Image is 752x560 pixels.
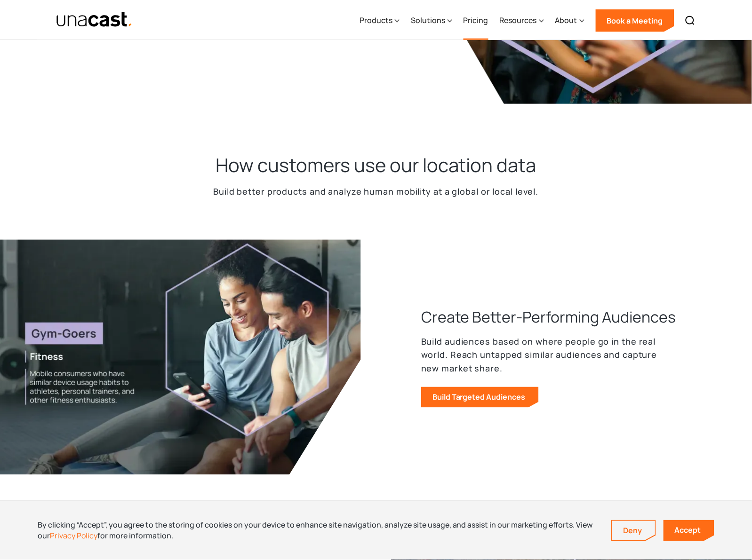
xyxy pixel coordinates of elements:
[421,387,539,408] a: Build Targeted Audiences
[213,185,538,198] p: Build better products and analyze human mobility at a global or local level.
[50,531,97,541] a: Privacy Policy
[612,521,656,541] a: Deny
[464,1,488,40] a: Pricing
[596,9,674,32] a: Book a Meeting
[500,1,544,40] div: Resources
[38,520,597,541] div: By clicking “Accept”, you agree to the storing of cookies on your device to enhance site navigati...
[685,15,696,26] img: Search icon
[421,335,677,376] p: Build audiences based on where people go in the real world. Reach untapped similar audiences and ...
[500,15,537,26] div: Resources
[664,520,714,541] a: Accept
[360,1,400,40] div: Products
[360,15,392,26] div: Products
[56,12,133,28] a: home
[555,1,584,40] div: About
[555,15,577,26] div: About
[411,1,452,40] div: Solutions
[216,153,536,177] h2: How customers use our location data
[56,12,133,28] img: Unacast text logo
[411,15,445,26] div: Solutions
[421,307,676,328] h3: Create Better-Performing Audiences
